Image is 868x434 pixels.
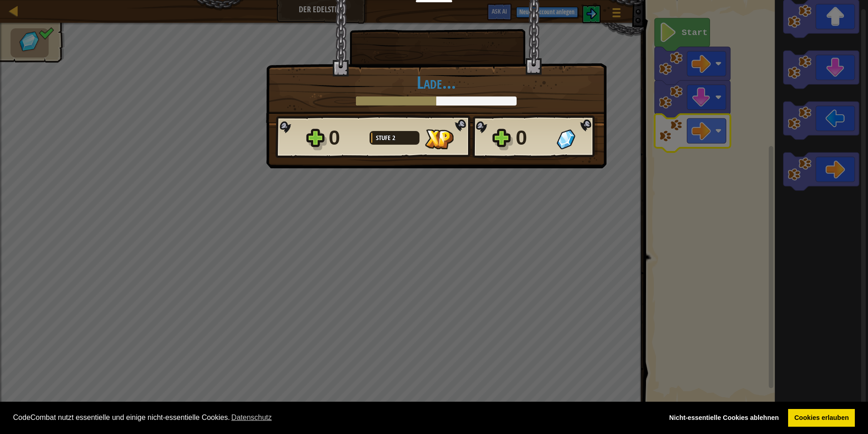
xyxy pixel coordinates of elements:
h1: Lade... [276,73,597,92]
div: 0 [516,123,551,152]
a: learn more about cookies [230,411,273,424]
span: CodeCombat nutzt essentielle und einige nicht-essentielle Cookies. [13,411,656,424]
img: Gewonnene Edelsteine [557,129,575,149]
span: 2 [392,133,395,142]
img: Gewonnene XP [425,129,454,149]
div: 0 [329,123,364,152]
a: allow cookies [788,409,855,427]
a: deny cookies [663,409,785,427]
span: Stufe [376,133,392,142]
